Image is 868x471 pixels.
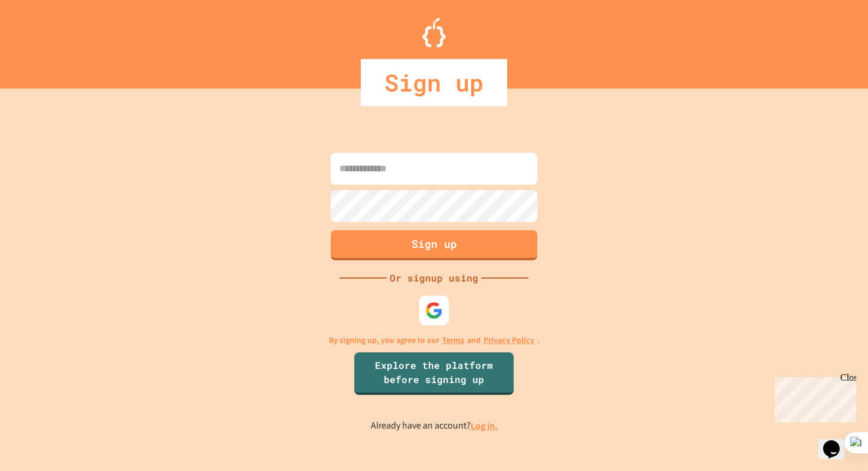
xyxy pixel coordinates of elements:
[329,334,540,346] p: By signing up, you agree to our and .
[422,18,446,47] img: Logo.svg
[770,372,856,423] iframe: chat widget
[331,230,537,260] button: Sign up
[818,424,856,459] iframe: chat widget
[371,418,498,433] p: Already have an account?
[354,352,514,395] a: Explore the platform before signing up
[361,59,507,106] div: Sign up
[442,334,464,346] a: Terms
[484,334,534,346] a: Privacy Policy
[387,271,481,285] div: Or signup using
[471,420,498,432] a: Log in.
[425,302,443,319] img: google-icon.svg
[5,5,81,75] div: Chat with us now!Close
